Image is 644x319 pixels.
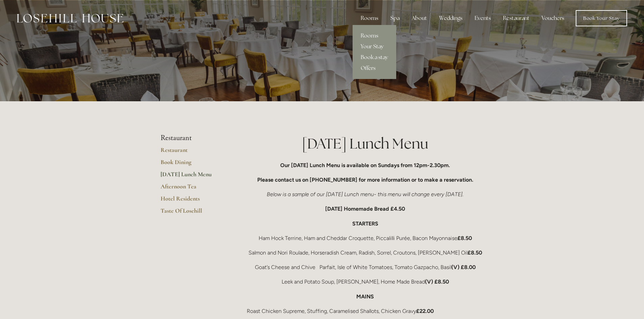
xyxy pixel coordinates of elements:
[161,146,225,158] a: Restaurant
[468,249,482,256] strong: £8.50
[161,207,225,219] a: Taste Of Losehill
[356,293,374,300] strong: MAINS
[247,277,484,286] p: Leek and Potato Soup, [PERSON_NAME], Home Made Bread
[536,11,570,25] a: Vouchers
[355,11,384,25] div: Rooms
[17,14,123,23] img: Losehill House
[416,308,434,314] strong: £22.00
[451,264,476,270] strong: (V) £8.00
[434,11,468,25] div: Weddings
[161,134,225,142] li: Restaurant
[247,263,484,272] p: Goat’s Cheese and Chive Parfait, Isle of White Tomatoes, Tomato Gazpacho, Basil
[267,191,463,197] em: Below is a sample of our [DATE] Lunch menu- this menu will change every [DATE].
[247,134,484,154] h1: [DATE] Lunch Menu
[353,63,396,74] a: Offers
[257,177,473,183] strong: Please contact us on [PHONE_NUMBER] for more information or to make a reservation.
[425,278,449,285] strong: (V) £8.50
[247,234,484,243] p: Ham Hock Terrine, Ham and Cheddar Croquette, Piccalilli Purée, Bacon Mayonnaise
[325,206,405,212] strong: [DATE] Homemade Bread £4.50
[247,307,484,316] p: Roast Chicken Supreme, Stuffing, Caramelised Shallots, Chicken Gravy
[498,11,535,25] div: Restaurant
[469,11,496,25] div: Events
[353,52,396,63] a: Book a stay
[385,11,405,25] div: Spa
[161,170,225,183] a: [DATE] Lunch Menu
[576,10,627,26] a: Book Your Stay
[247,248,484,257] p: Salmon and Nori Roulade, Horseradish Cream, Radish, Sorrel, Croutons, [PERSON_NAME] Oil
[353,41,396,52] a: Your Stay
[352,220,378,227] strong: STARTERS
[457,235,472,241] strong: £8.50
[161,158,225,170] a: Book Dining
[161,183,225,195] a: Afternoon Tea
[280,162,450,168] strong: Our [DATE] Lunch Menu is available on Sundays from 12pm-2.30pm.
[353,30,396,41] a: Rooms
[406,11,432,25] div: About
[161,195,225,207] a: Hotel Residents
